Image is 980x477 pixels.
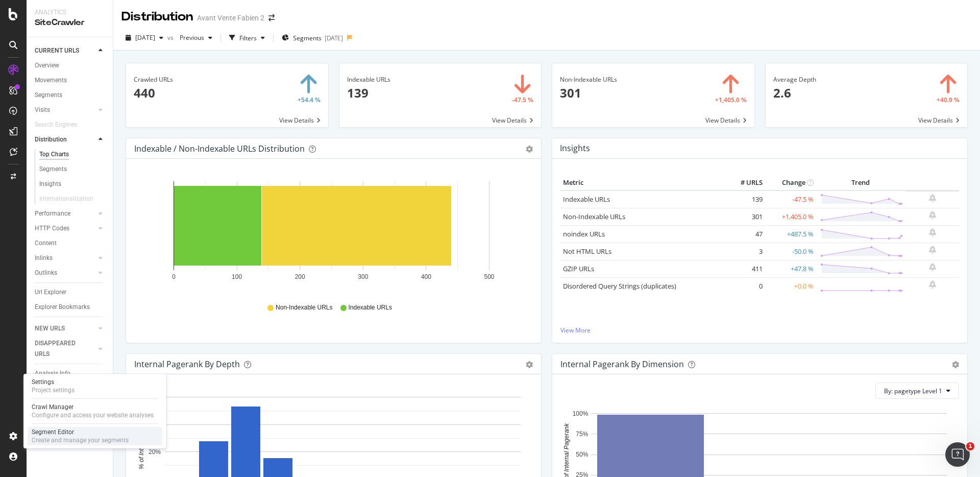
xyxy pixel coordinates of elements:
span: 1 [966,442,974,450]
a: HTTP Codes [35,223,95,234]
text: 0 [172,273,176,280]
iframe: Intercom live chat [945,442,970,467]
div: Indexable / Non-Indexable URLs Distribution [134,144,305,154]
a: CURRENT URLS [35,45,95,56]
a: View More [560,326,959,335]
a: Indexable URLs [563,195,610,204]
a: Top Charts [39,149,106,160]
div: gear [526,361,533,368]
div: Internal Pagerank By Dimension [560,359,684,369]
div: Performance [35,208,70,219]
div: Overview [35,60,59,71]
div: Segments [35,90,62,101]
div: bell-plus [929,280,936,289]
td: +487.5 % [765,225,816,243]
th: Trend [816,175,905,190]
div: Insights [39,179,61,189]
div: Project settings [32,386,75,394]
div: bell-plus [929,194,936,202]
div: Inlinks [35,253,53,264]
div: Content [35,238,57,249]
a: Performance [35,208,95,219]
div: Avant Vente Fabien 2 [197,13,264,23]
div: bell-plus [929,246,936,254]
a: Segments [39,164,106,175]
div: DISAPPEARED URLS [35,338,86,360]
td: -47.5 % [765,190,816,208]
text: 75% [576,431,588,438]
div: arrow-right-arrow-left [268,14,275,21]
div: Analytics [35,8,105,17]
div: [DATE] [325,34,343,42]
svg: A chart. [134,175,529,294]
text: 300 [358,273,368,280]
a: GZIP URLs [563,264,594,273]
text: 20% [149,448,161,456]
div: bell-plus [929,263,936,271]
span: Indexable URLs [349,303,392,312]
a: Url Explorer [35,287,106,298]
div: SiteCrawler [35,17,105,29]
a: DISAPPEARED URLS [35,338,95,360]
a: Distribution [35,134,95,145]
text: % of Internal Pagerank [138,407,145,469]
a: NEW URLS [35,323,95,334]
td: 3 [724,243,765,260]
div: Distribution [35,134,67,145]
a: Content [35,238,106,249]
div: HTTP Codes [35,223,69,234]
div: Filters [239,34,257,42]
div: Analysis Info [35,368,70,379]
div: bell-plus [929,211,936,219]
div: Settings [32,378,75,386]
div: Configure and access your website analyses [32,411,154,419]
button: Filters [225,30,269,46]
a: Disordered Query Strings (duplicates) [563,281,676,291]
a: Segment EditorCreate and manage your segments [28,427,162,445]
a: SettingsProject settings [28,377,162,395]
span: 2025 Sep. 9th [135,33,155,42]
button: Previous [176,30,216,46]
div: Segment Editor [32,428,129,436]
text: 500 [484,273,494,280]
div: gear [952,361,959,368]
div: Outlinks [35,268,57,278]
div: Segments [39,164,67,175]
td: 139 [724,190,765,208]
a: Outlinks [35,268,95,278]
span: vs [167,33,176,42]
span: Non-Indexable URLs [276,303,332,312]
text: 100 [232,273,242,280]
text: 400 [421,273,431,280]
th: Change [765,175,816,190]
a: Crawl ManagerConfigure and access your website analyses [28,402,162,420]
div: Visits [35,105,50,115]
span: By: pagetype Level 1 [884,387,942,395]
div: Explorer Bookmarks [35,302,90,313]
a: Internationalization [39,194,104,204]
th: Metric [560,175,724,190]
div: Internationalization [39,194,93,204]
a: Non-Indexable URLs [563,212,625,221]
a: Insights [39,179,106,189]
td: 0 [724,277,765,295]
a: Movements [35,75,106,86]
div: gear [526,146,533,153]
a: Not HTML URLs [563,247,611,256]
button: [DATE] [121,30,167,46]
a: Analysis Info [35,368,106,379]
td: 47 [724,225,765,243]
a: Visits [35,105,95,115]
div: Create and manage your segments [32,436,129,444]
a: noindex URLs [563,229,605,238]
td: +1,405.0 % [765,208,816,225]
div: Movements [35,75,67,86]
td: -50.0 % [765,243,816,260]
text: 200 [295,273,305,280]
td: 411 [724,260,765,277]
a: Inlinks [35,253,95,264]
text: 100% [573,410,589,417]
th: # URLS [724,175,765,190]
h4: Insights [560,141,590,155]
